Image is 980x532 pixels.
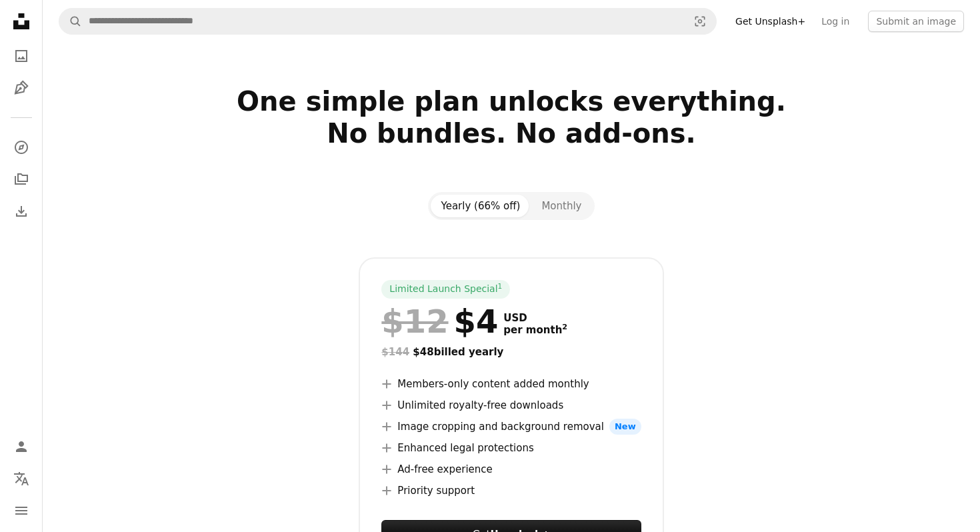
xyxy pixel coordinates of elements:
button: Search Unsplash [59,9,82,34]
li: Enhanced legal protections [381,440,641,456]
a: Download History [8,198,35,225]
div: $48 billed yearly [381,344,641,360]
span: $144 [381,346,409,358]
span: per month [503,324,567,336]
div: Limited Launch Special [381,280,510,299]
li: Unlimited royalty-free downloads [381,397,641,413]
sup: 2 [562,323,567,331]
span: $12 [381,304,448,339]
li: Image cropping and background removal [381,419,641,435]
button: Submit an image [868,11,964,32]
span: New [609,419,641,435]
a: 2 [559,324,570,336]
li: Ad-free experience [381,461,641,477]
button: Monthly [531,195,592,217]
button: Menu [8,497,35,524]
a: Explore [8,134,35,161]
li: Priority support [381,483,641,499]
a: Photos [8,43,35,69]
button: Yearly (66% off) [431,195,531,217]
div: $4 [381,304,498,339]
h2: One simple plan unlocks everything. No bundles. No add-ons. [79,85,943,181]
form: Find visuals sitewide [59,8,717,35]
li: Members-only content added monthly [381,376,641,392]
button: Language [8,465,35,492]
a: 1 [495,283,505,296]
a: Log in [813,11,857,32]
sup: 1 [498,282,503,290]
a: Collections [8,166,35,193]
a: Get Unsplash+ [727,11,813,32]
a: Home — Unsplash [8,8,35,37]
a: Illustrations [8,75,35,101]
button: Visual search [684,9,716,34]
span: USD [503,312,567,324]
a: Log in / Sign up [8,433,35,460]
